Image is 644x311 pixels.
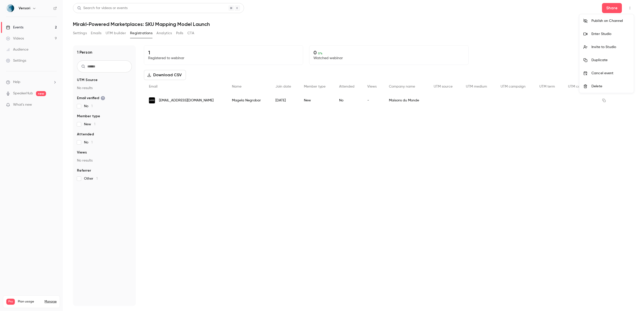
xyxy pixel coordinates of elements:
div: Publish on Channel [591,18,630,23]
div: Invite to Studio [591,45,630,50]
div: Delete [591,84,630,89]
div: Duplicate [591,58,630,63]
div: Cancel event [591,71,630,76]
div: Enter Studio [591,31,630,36]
